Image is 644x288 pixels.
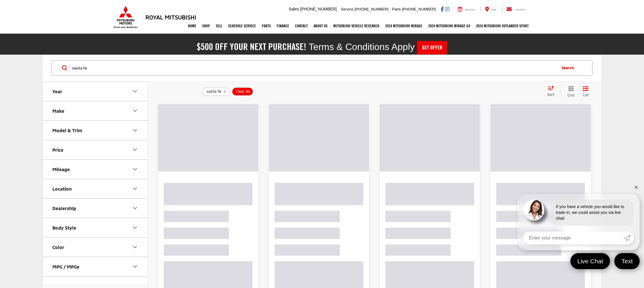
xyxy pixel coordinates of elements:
span: [PHONE_NUMBER] [402,7,436,11]
span: Grid [567,93,574,98]
button: Search [556,61,582,75]
span: Sort [547,92,554,96]
img: Agent profile photo [523,200,544,221]
a: Facebook: Click to visit our Facebook page [441,7,444,11]
span: Service [341,7,353,11]
div: MPG / MPGe [131,263,138,270]
div: If you have a vehicle you would like to trade-in, we could assist you via live chat! [550,200,634,226]
div: Body Style [131,224,138,231]
a: Home [185,19,199,33]
span: [PHONE_NUMBER] [355,7,389,11]
button: YearYear [43,82,148,101]
button: PricePrice [43,140,148,159]
img: Mitsubishi [113,6,139,28]
button: DealershipDealership [43,199,148,218]
span: [PHONE_NUMBER] [300,7,337,11]
a: Service [453,6,479,12]
div: Make [131,107,138,114]
div: Make [52,108,64,114]
div: Price [52,147,63,153]
div: Location [131,185,138,192]
button: MileageMileage [43,160,148,179]
a: Submit [623,232,634,244]
div: Color [52,244,64,250]
a: Get Offer [417,41,447,54]
div: Model & Trim [131,127,138,134]
div: MPG / MPGe [52,264,79,269]
button: Select sort value [545,86,561,97]
span: Service [465,8,475,11]
a: Instagram: Click to visit our Instagram page [445,7,449,11]
div: Mileage [131,166,138,173]
button: Clear All [232,87,253,96]
h3: Royal Mitsubishi [145,14,196,20]
input: Enter your message [523,232,623,244]
div: Mileage [52,167,70,172]
div: Dealership [52,205,76,211]
button: Grid View [561,86,579,98]
div: Color [131,244,138,251]
button: Model & TrimModel & Trim [43,121,148,140]
span: Live Chat [574,257,606,265]
a: Mitsubishi Vehicle Research [330,19,382,33]
span: Contact [515,8,526,11]
a: Sell [213,19,225,33]
button: LocationLocation [43,179,148,198]
a: 2024 Mitsubishi Outlander SPORT [473,19,531,33]
a: 2024 Mitsubishi Mirage [382,19,425,33]
div: Model & Trim [52,128,82,133]
span: Clear All [236,89,250,94]
span: Text [618,257,636,265]
a: Contact [292,19,311,33]
div: Dealership [131,205,138,212]
h2: $500 off your next purchase! [197,43,306,51]
a: Map [481,6,501,12]
div: Body Style [52,225,76,230]
div: Price [131,146,138,153]
a: Contact [502,6,530,12]
div: Year [52,89,62,94]
button: Body StyleBody Style [43,218,148,237]
a: Parts: Opens in a new tab [259,19,274,33]
div: Year [131,88,138,95]
a: About Us [311,19,330,33]
button: ColorColor [43,238,148,257]
button: List View [579,86,593,98]
a: 2024 Mitsubishi Mirage G4 [425,19,473,33]
button: MakeMake [43,101,148,120]
span: List [583,92,589,97]
button: MPG / MPGeMPG / MPGe [43,257,148,276]
span: Map [492,8,497,11]
input: Search by Make, Model, or Keyword [72,61,556,75]
span: Sales [289,7,299,11]
a: Text [614,253,640,269]
a: Shop [199,19,213,33]
div: Location [52,186,72,192]
a: Schedule Service: Opens in a new tab [225,19,259,33]
a: Live Chat [570,253,610,269]
span: Parts [392,7,401,11]
span: santa fe [207,89,221,94]
span: Terms & Conditions Apply [309,42,415,52]
button: remove santa%20fe [202,87,230,96]
a: Finance [274,19,292,33]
